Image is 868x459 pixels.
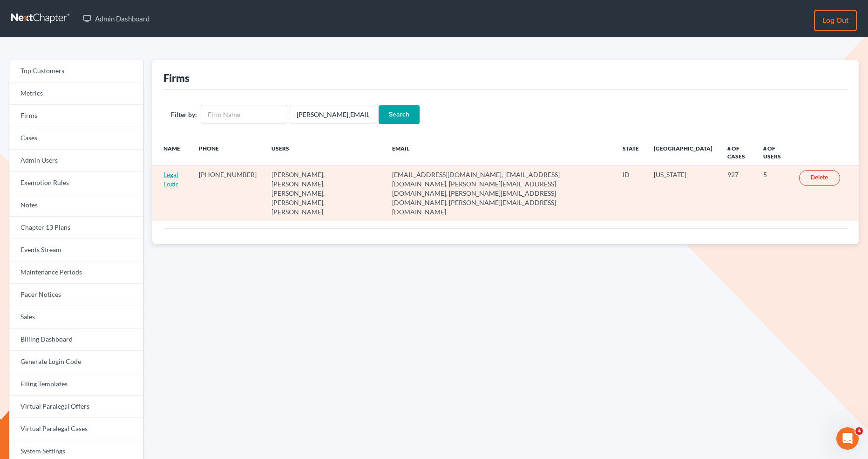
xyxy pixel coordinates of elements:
a: Chapter 13 Plans [9,217,143,239]
td: [US_STATE] [646,166,720,221]
iframe: Intercom live chat [836,427,859,450]
a: Virtual Paralegal Offers [9,396,143,418]
th: Phone [191,139,264,166]
a: Delete [799,170,840,186]
td: [PERSON_NAME], [PERSON_NAME], [PERSON_NAME], [PERSON_NAME], [PERSON_NAME] [264,166,385,221]
a: Sales [9,306,143,329]
a: Top Customers [9,60,143,82]
a: Exemption Rules [9,172,143,194]
td: ID [615,166,646,221]
th: Name [152,139,191,166]
label: Filter by: [171,110,197,119]
input: Search [379,105,420,124]
span: 4 [855,427,863,435]
a: Legal Logic [163,171,179,188]
a: Cases [9,127,143,150]
th: [GEOGRAPHIC_DATA] [646,139,720,166]
th: State [615,139,646,166]
a: Admin Users [9,150,143,172]
div: Firms [163,71,190,85]
a: Virtual Paralegal Cases [9,418,143,440]
a: Maintenance Periods [9,261,143,284]
a: Log out [814,10,857,31]
td: 927 [720,166,756,221]
a: Events Stream [9,239,143,261]
th: Email [385,139,615,166]
a: Filing Templates [9,373,143,396]
td: [PHONE_NUMBER] [191,166,264,221]
a: Metrics [9,82,143,105]
a: Generate Login Code [9,351,143,373]
input: Firm Name [201,105,287,123]
td: [EMAIL_ADDRESS][DOMAIN_NAME], [EMAIL_ADDRESS][DOMAIN_NAME], [PERSON_NAME][EMAIL_ADDRESS][DOMAIN_N... [385,166,615,221]
a: Firms [9,105,143,127]
th: Users [264,139,385,166]
td: 5 [756,166,792,221]
a: Notes [9,194,143,217]
th: # of Cases [720,139,756,166]
th: # of Users [756,139,792,166]
a: Billing Dashboard [9,329,143,351]
a: Admin Dashboard [78,10,154,27]
input: Users [290,105,376,123]
a: Pacer Notices [9,284,143,306]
